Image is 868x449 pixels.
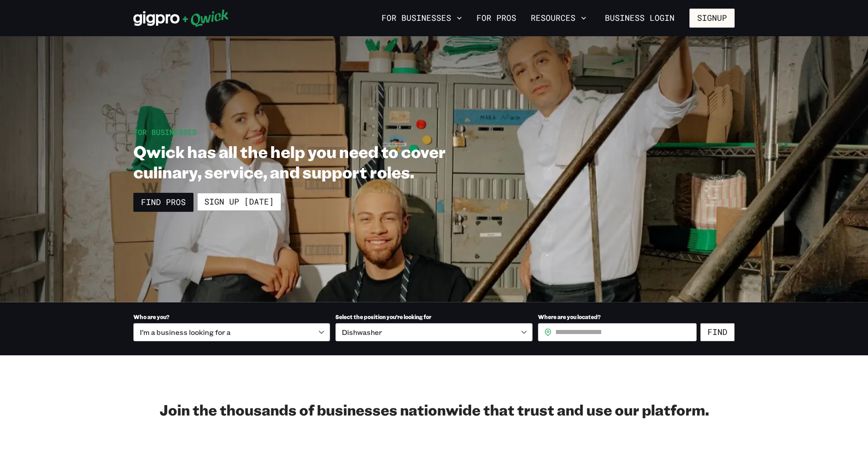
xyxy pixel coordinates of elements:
[597,9,682,28] a: Business Login
[133,127,197,137] span: For Businesses
[133,313,170,320] span: Who are you?
[335,323,532,341] div: Dishwasher
[197,193,281,211] a: Sign up [DATE]
[378,10,466,26] button: For Businesses
[335,313,431,320] span: Select the position you’re looking for
[538,313,601,320] span: Where are you located?
[133,401,735,419] h2: Join the thousands of businesses nationwide that trust and use our platform.
[689,9,735,28] button: Signup
[133,141,494,182] h1: Qwick has all the help you need to cover culinary, service, and support roles.
[527,10,590,26] button: Resources
[133,193,193,212] a: Find Pros
[700,323,735,341] button: Find
[473,10,520,26] a: For Pros
[133,323,330,341] div: I’m a business looking for a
